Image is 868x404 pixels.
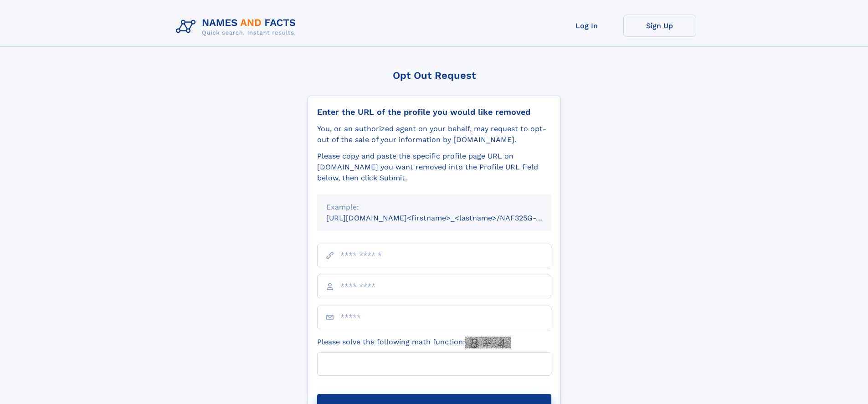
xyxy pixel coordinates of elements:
[308,70,561,81] div: Opt Out Request
[317,107,551,117] div: Enter the URL of the profile you would like removed
[317,337,511,348] label: Please solve the following math function:
[317,123,551,145] div: You, or an authorized agent on your behalf, may request to opt-out of the sale of your informatio...
[317,151,551,184] div: Please copy and paste the specific profile page URL on [DOMAIN_NAME] you want removed into the Pr...
[172,15,303,39] img: Logo Names and Facts
[623,15,696,37] a: Sign Up
[326,214,569,222] small: [URL][DOMAIN_NAME]<firstname>_<lastname>/NAF325G-xxxxxxxx
[326,202,542,213] div: Example:
[550,15,623,37] a: Log In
